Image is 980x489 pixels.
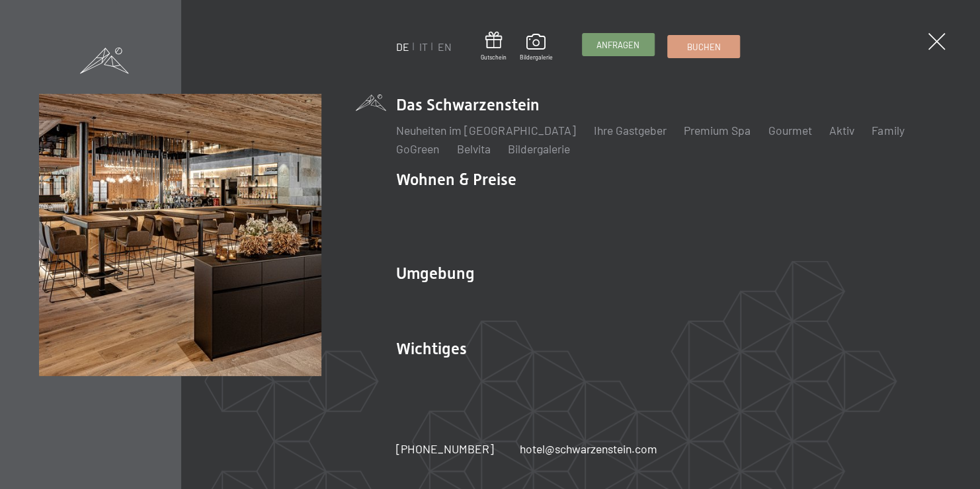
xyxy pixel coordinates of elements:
a: Neuheiten im [GEOGRAPHIC_DATA] [396,123,576,137]
a: Ihre Gastgeber [594,123,667,137]
a: EN [438,40,452,53]
span: Buchen [686,41,720,53]
a: Aktiv [829,123,854,137]
a: hotel@schwarzenstein.com [520,441,657,457]
a: [PHONE_NUMBER] [396,441,494,457]
a: Gourmet [768,123,811,137]
span: [PHONE_NUMBER] [396,441,494,456]
a: Premium Spa [684,123,751,137]
span: Gutschein [481,54,507,61]
span: Bildergalerie [520,54,553,61]
a: Anfragen [583,34,654,56]
a: Belvita [457,141,491,156]
span: Anfragen [596,39,639,51]
a: IT [419,40,428,53]
a: Buchen [668,36,739,57]
a: DE [396,40,409,53]
a: GoGreen [396,141,439,156]
a: Bildergalerie [508,141,570,156]
a: Family [872,123,904,137]
a: Gutschein [481,32,507,61]
a: Bildergalerie [520,34,553,61]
